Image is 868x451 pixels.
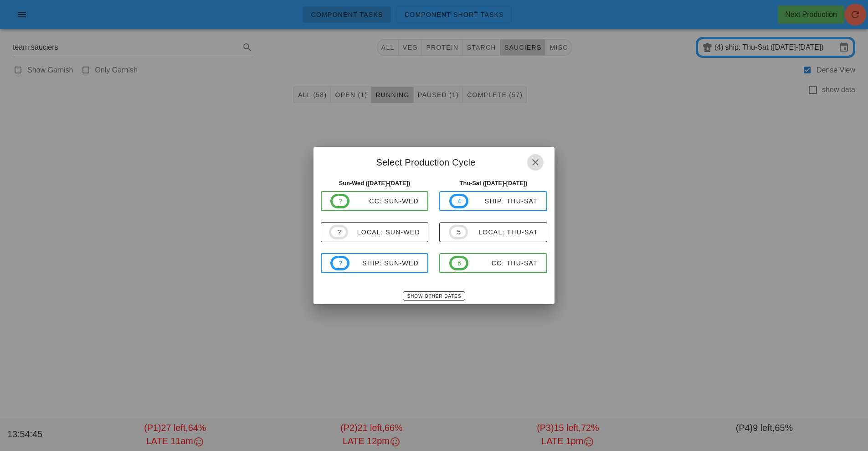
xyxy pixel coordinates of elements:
div: CC: Thu-Sat [468,259,538,267]
button: ?CC: Sun-Wed [321,191,429,211]
div: CC: Sun-Wed [349,197,419,205]
span: ? [338,196,342,206]
button: ?local: Sun-Wed [321,222,429,242]
span: ? [338,258,342,268]
span: ? [337,227,340,237]
span: 6 [457,258,461,268]
span: 4 [457,196,461,206]
button: 5local: Thu-Sat [439,222,547,242]
div: ship: Sun-Wed [349,259,419,267]
div: local: Sun-Wed [348,228,420,236]
strong: Sun-Wed ([DATE]-[DATE]) [339,180,410,187]
button: 6CC: Thu-Sat [439,253,547,273]
div: ship: Thu-Sat [468,197,538,205]
div: Select Production Cycle [313,147,555,175]
span: Show Other Dates [407,294,461,299]
button: ?ship: Sun-Wed [321,253,429,273]
strong: Thu-Sat ([DATE]-[DATE]) [460,180,528,187]
span: 5 [457,227,460,237]
button: Show Other Dates [403,291,465,301]
div: local: Thu-Sat [468,228,538,236]
button: 4ship: Thu-Sat [439,191,547,211]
